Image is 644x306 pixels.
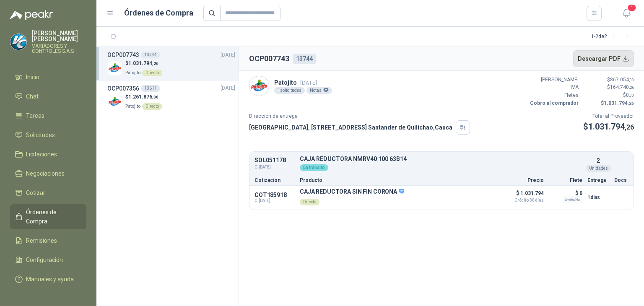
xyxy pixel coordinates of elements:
[300,188,404,196] p: CAJA REDUCTORA SIN FIN CORONA
[549,188,582,198] p: $ 0
[128,60,158,66] span: 1.031.794
[107,50,235,77] a: OCP00774313744[DATE] Company Logo$1.031.794,26PatojitoDirecto
[107,50,139,60] h3: OCP007743
[587,192,609,202] p: 1 días
[254,192,295,198] p: COT185918
[583,120,634,133] p: $
[26,150,57,159] span: Licitaciones
[629,85,634,90] span: ,26
[626,92,634,98] span: 0
[528,99,579,107] p: Cobro al comprador
[254,164,295,171] span: C: [DATE]
[249,112,470,120] p: Dirección de entrega
[124,7,193,19] h1: Órdenes de Compra
[587,178,609,183] p: Entrega
[152,95,158,99] span: ,00
[26,73,39,82] span: Inicio
[107,84,139,93] h3: OCP007356
[26,111,44,120] span: Tareas
[610,84,634,90] span: 164.740
[107,61,122,75] img: Company Logo
[584,76,634,84] p: $
[26,92,39,101] span: Chat
[26,130,55,140] span: Solicitudes
[26,207,78,226] span: Órdenes de Compra
[300,178,497,183] p: Producto
[629,78,634,82] span: ,00
[125,70,140,75] span: Patojito
[10,88,86,104] a: Chat
[141,52,160,58] div: 13744
[627,4,636,12] span: 1
[10,34,26,50] img: Company Logo
[274,87,305,94] div: 1 solicitudes
[597,156,600,165] p: 2
[586,165,611,172] div: Unidades
[26,236,57,245] span: Remisiones
[300,164,328,171] div: En tránsito
[125,93,162,101] p: $
[10,185,86,201] a: Cotizar
[10,146,86,162] a: Licitaciones
[584,99,634,107] p: $
[293,54,316,64] div: 13744
[249,123,452,132] p: [GEOGRAPHIC_DATA], [STREET_ADDRESS] Santander de Quilichao , Cauca
[10,10,53,20] img: Logo peakr
[528,83,579,91] p: IVA
[142,103,162,110] div: Directo
[584,91,634,99] p: $
[10,233,86,249] a: Remisiones
[26,188,45,197] span: Cotizar
[249,53,289,65] h2: OCP007743
[614,178,628,183] p: Docs
[573,50,634,67] button: Descargar PDF
[274,78,332,87] p: Patojito
[10,204,86,229] a: Órdenes de Compra
[249,76,269,96] img: Company Logo
[254,178,295,183] p: Cotización
[583,112,634,120] p: Total al Proveedor
[502,178,544,183] p: Precio
[125,60,162,67] p: $
[610,77,634,83] span: 867.054
[10,271,86,287] a: Manuales y ayuda
[32,30,86,42] p: [PERSON_NAME] [PERSON_NAME]
[619,6,634,21] button: 1
[26,255,63,265] span: Configuración
[628,101,634,106] span: ,26
[221,84,235,92] span: [DATE]
[10,166,86,182] a: Negociaciones
[502,188,544,202] p: $ 1.031.794
[502,198,544,202] span: Crédito 30 días
[300,199,319,205] div: Directo
[528,91,579,99] p: Fletes
[549,178,582,183] p: Flete
[254,198,295,203] span: C: [DATE]
[32,44,86,54] p: VARIADORES Y CONTROLES S.A.S
[300,80,317,86] span: [DATE]
[588,122,634,132] span: 1.031.794
[128,94,158,100] span: 1.261.876
[629,93,634,98] span: ,00
[584,83,634,91] p: $
[604,100,634,106] span: 1.031.794
[107,84,235,110] a: OCP00735613611[DATE] Company Logo$1.261.876,00PatojitoDirecto
[142,70,162,76] div: Directo
[10,69,86,85] a: Inicio
[26,275,74,284] span: Manuales y ayuda
[591,30,634,44] div: 1 - 2 de 2
[306,87,332,94] div: Notas
[10,108,86,124] a: Tareas
[221,51,235,59] span: [DATE]
[528,76,579,84] p: [PERSON_NAME]
[26,169,65,178] span: Negociaciones
[563,197,582,203] div: Incluido
[125,104,140,109] span: Patojito
[10,252,86,268] a: Configuración
[10,127,86,143] a: Solicitudes
[300,156,582,162] p: CAJA REDUCTORA NMRV40 100 63B14
[141,85,160,92] div: 13611
[107,94,122,109] img: Company Logo
[625,123,634,131] span: ,26
[254,157,295,163] p: SOL051178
